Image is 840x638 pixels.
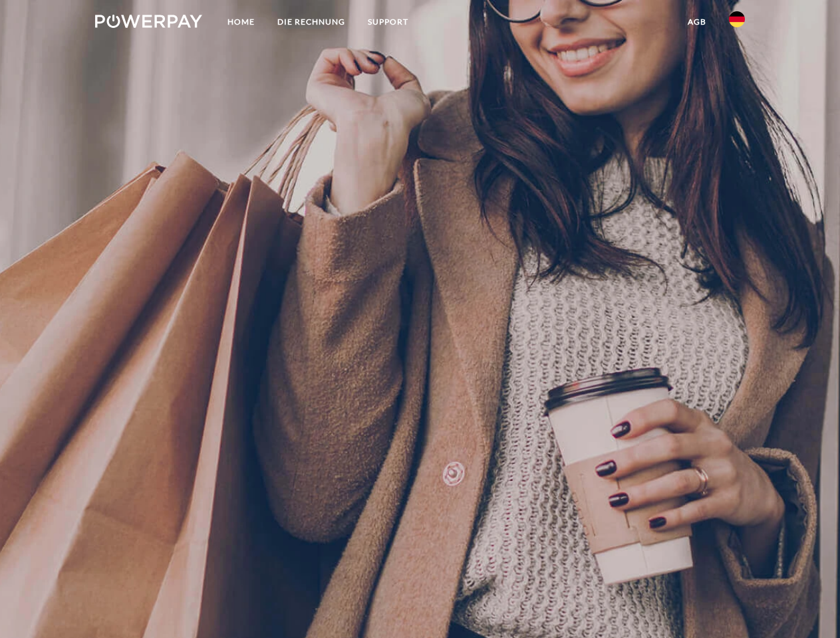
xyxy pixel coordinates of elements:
[266,10,356,34] a: DIE RECHNUNG
[729,11,745,27] img: de
[356,10,420,34] a: SUPPORT
[95,15,202,28] img: logo-powerpay-white.svg
[216,10,266,34] a: Home
[676,10,718,34] a: agb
